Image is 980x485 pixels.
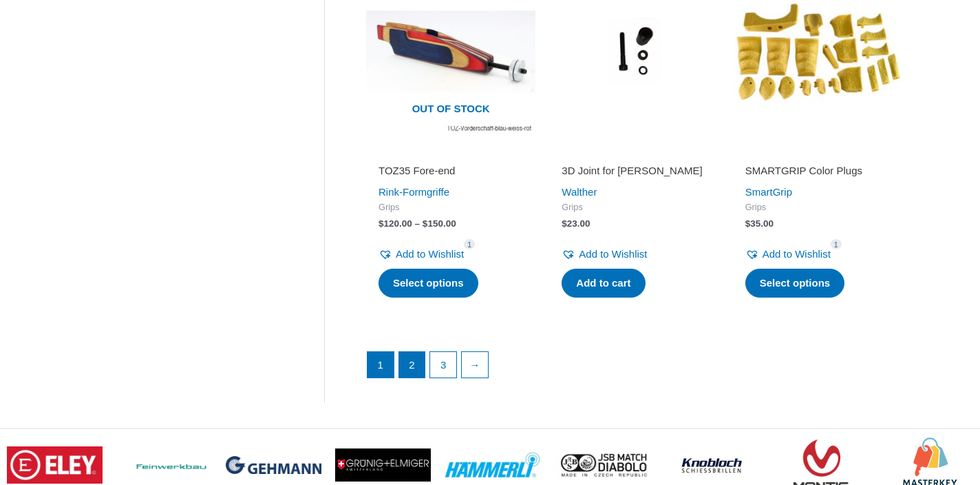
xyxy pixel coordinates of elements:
[462,352,488,378] a: →
[379,202,523,214] span: Grips
[562,269,645,298] a: Add to cart: “3D Joint for Walther Grip”
[562,164,706,183] a: 3D Joint for [PERSON_NAME]
[562,164,706,178] h2: 3D Joint for [PERSON_NAME]
[745,186,792,198] a: SmartGrip
[562,145,706,161] iframe: Customer reviews powered by Trustpilot
[831,239,842,249] span: 1
[379,245,464,264] a: Add to Wishlist
[562,245,647,264] a: Add to Wishlist
[745,245,831,264] a: Add to Wishlist
[745,218,751,229] span: $
[745,145,890,161] iframe: Customer reviews powered by Trustpilot
[464,239,475,249] span: 1
[745,218,774,229] bdi: 35.00
[399,352,425,378] a: Page 2
[579,248,647,260] span: Add to Wishlist
[379,164,523,178] h2: TOZ35 Fore-end
[562,186,597,198] a: Walther
[379,218,412,229] bdi: 120.00
[367,352,394,378] span: Page 1
[376,94,525,126] span: Out of stock
[562,202,706,214] span: Grips
[423,218,456,229] bdi: 150.00
[366,351,902,386] nav: Product Pagination
[379,145,523,161] iframe: Customer reviews powered by Trustpilot
[415,218,420,229] span: –
[396,248,464,260] span: Add to Wishlist
[745,269,845,298] a: Select options for “SMARTGRIP Color Plugs”
[562,218,567,229] span: $
[379,218,384,229] span: $
[745,202,890,214] span: Grips
[763,248,831,260] span: Add to Wishlist
[745,164,890,183] a: SMARTGRIP Color Plugs
[379,164,523,183] a: TOZ35 Fore-end
[379,269,478,298] a: Select options for “TOZ35 Fore-end”
[379,186,449,198] a: Rink-Formgriffe
[430,352,456,378] a: Page 3
[562,218,590,229] bdi: 23.00
[423,218,428,229] span: $
[7,446,103,484] img: brand logo
[745,164,890,178] h2: SMARTGRIP Color Plugs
